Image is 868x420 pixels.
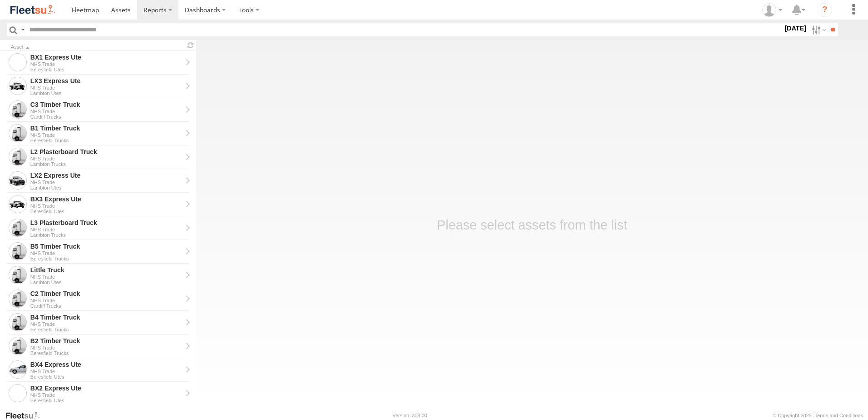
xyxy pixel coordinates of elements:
[30,313,182,321] div: B4 Timber Truck - View Asset History
[30,185,182,190] div: Lambton Utes
[30,209,182,214] div: Beresfield Utes
[30,203,182,209] div: NHS Trade
[30,180,182,185] div: NHS Trade
[5,411,47,420] a: Visit our Website
[30,321,182,327] div: NHS Trade
[30,195,182,203] div: BX3 Express Ute - View Asset History
[30,109,182,114] div: NHS Trade
[30,350,182,356] div: Beresfield Trucks
[30,67,182,72] div: Beresfield Utes
[30,242,182,250] div: B5 Timber Truck - View Asset History
[30,256,182,261] div: Beresfield Trucks
[30,138,182,143] div: Beresfield Trucks
[9,4,56,16] img: fleetsu-logo-horizontal.svg
[30,227,182,232] div: NHS Trade
[19,23,26,36] label: Search Query
[30,132,182,138] div: NHS Trade
[30,374,182,380] div: Beresfield Utes
[30,398,182,403] div: Beresfield Utes
[30,290,182,298] div: C2 Timber Truck - View Asset History
[815,413,863,418] a: Terms and Conditions
[30,369,182,374] div: NHS Trade
[30,171,182,180] div: LX2 Express Ute - View Asset History
[393,413,427,418] div: Version: 308.00
[30,266,182,274] div: Little Truck - View Asset History
[759,3,785,17] div: Kelley Adamson
[818,3,832,17] i: ?
[30,280,182,285] div: Lambton Utes
[783,23,808,33] label: [DATE]
[30,250,182,256] div: NHS Trade
[30,298,182,303] div: NHS Trade
[30,161,182,167] div: Lambton Trucks
[30,156,182,161] div: NHS Trade
[30,77,182,85] div: LX3 Express Ute - View Asset History
[30,85,182,90] div: NHS Trade
[185,41,196,50] span: Refresh
[30,90,182,96] div: Lambton Utes
[30,148,182,156] div: L2 Plasterboard Truck - View Asset History
[808,23,828,36] label: Search Filter Options
[30,345,182,350] div: NHS Trade
[773,413,863,418] div: © Copyright 2025 -
[30,232,182,238] div: Lambton Trucks
[30,384,182,392] div: BX2 Express Ute - View Asset History
[30,327,182,332] div: Beresfield Trucks
[30,274,182,280] div: NHS Trade
[30,114,182,120] div: Cardiff Trucks
[30,124,182,132] div: B1 Timber Truck - View Asset History
[30,360,182,369] div: BX4 Express Ute - View Asset History
[30,337,182,345] div: B2 Timber Truck - View Asset History
[30,219,182,227] div: L3 Plasterboard Truck - View Asset History
[11,45,182,50] div: Click to Sort
[30,392,182,398] div: NHS Trade
[30,61,182,67] div: NHS Trade
[30,100,182,109] div: C3 Timber Truck - View Asset History
[30,53,182,61] div: BX1 Express Ute - View Asset History
[30,303,182,309] div: Cardiff Trucks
